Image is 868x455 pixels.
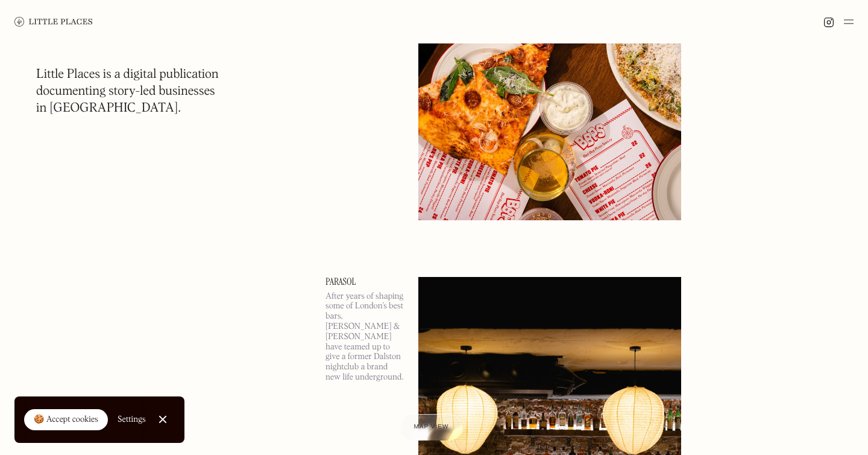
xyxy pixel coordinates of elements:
a: Map view [400,414,464,441]
a: 🍪 Accept cookies [24,409,108,431]
p: After years of shaping some of London’s best bars, [PERSON_NAME] & [PERSON_NAME] have teamed up t... [325,291,404,383]
a: Close Cookie Popup [151,407,175,431]
div: 🍪 Accept cookies [34,414,98,426]
a: Settings [118,406,146,433]
span: Map view [414,424,449,430]
h1: Little Places is a digital publication documenting story-led businesses in [GEOGRAPHIC_DATA]. [36,66,219,117]
div: Settings [118,415,146,424]
a: Parasol [325,277,404,287]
